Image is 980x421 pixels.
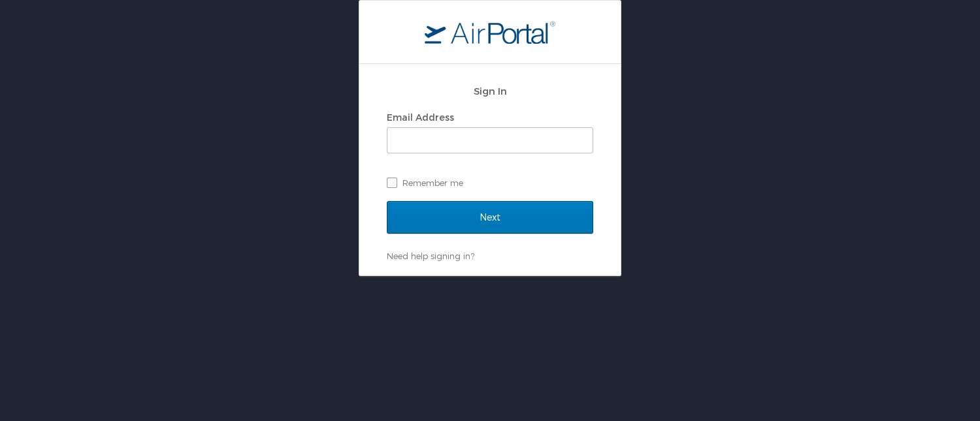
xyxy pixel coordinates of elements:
[387,173,593,193] label: Remember me
[387,251,474,261] a: Need help signing in?
[425,20,555,44] img: logo
[387,201,593,234] input: Next
[387,84,593,99] h2: Sign In
[387,112,454,123] label: Email Address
